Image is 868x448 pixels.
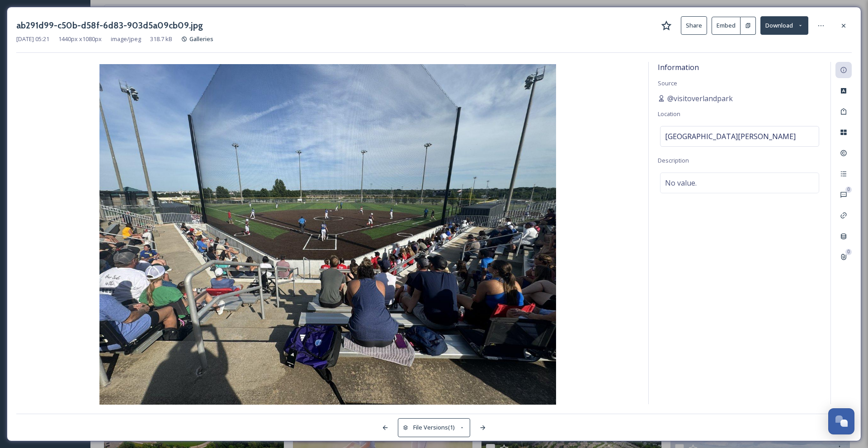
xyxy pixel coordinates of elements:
div: 0 [845,249,852,255]
button: Embed [712,17,741,35]
span: Location [658,110,680,118]
span: [DATE] 05:21 [16,35,49,43]
span: 318.7 kB [150,35,172,43]
span: No value. [665,177,697,188]
span: Information [658,62,699,72]
span: @visitoverlandpark [667,93,733,104]
span: Description [658,156,689,164]
img: ab291d99-c50b-d58f-6d83-903d5a09cb09.jpg [16,64,639,406]
span: 1440 px x 1080 px [58,35,102,43]
button: Download [760,16,808,35]
span: Source [658,79,677,87]
h3: ab291d99-c50b-d58f-6d83-903d5a09cb09.jpg [16,19,203,32]
div: 0 [845,187,852,193]
button: File Versions(1) [398,418,470,437]
span: Galleries [189,35,213,43]
span: image/jpeg [111,35,141,43]
span: [GEOGRAPHIC_DATA][PERSON_NAME] [665,131,796,142]
button: Open Chat [828,408,854,434]
button: Share [681,16,707,35]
